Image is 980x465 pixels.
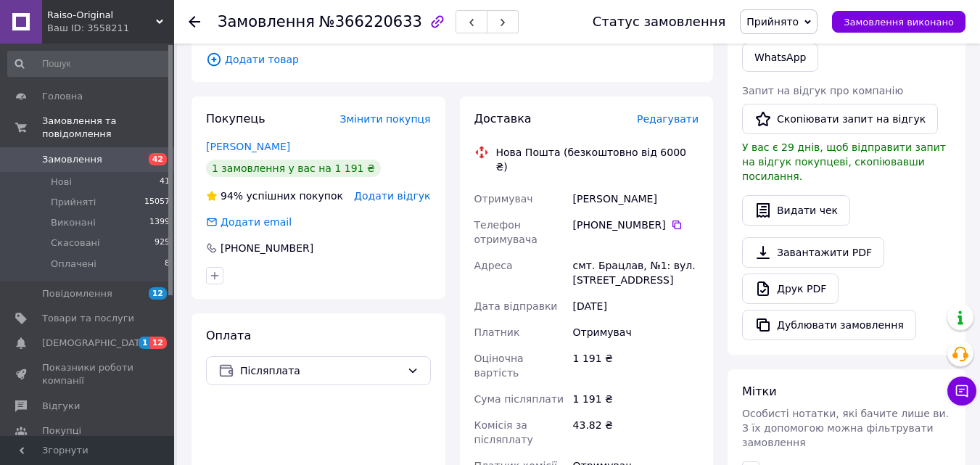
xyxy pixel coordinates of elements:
div: 43.82 ₴ [570,412,701,453]
div: [DATE] [570,293,701,319]
span: 12 [150,337,167,349]
span: Товари та послуги [42,312,134,325]
span: Raiso-Original [47,9,156,22]
span: Платник [474,326,520,338]
a: [PERSON_NAME] [206,141,290,152]
button: Дублювати замовлення [742,310,916,340]
div: 1 191 ₴ [570,345,701,386]
span: 94% [221,190,243,202]
span: Прийняті [51,196,96,209]
span: Комісія за післяплату [474,419,533,445]
span: 8 [165,258,170,271]
span: Сума післяплати [474,393,564,405]
a: Завантажити PDF [742,237,884,268]
span: [DEMOGRAPHIC_DATA] [42,337,149,350]
span: 15057 [144,196,170,209]
span: Оціночна вартість [474,353,524,379]
span: №366220633 [319,13,422,30]
div: [PHONE_NUMBER] [219,241,315,255]
span: Післяплата [240,363,401,379]
span: 12 [149,287,167,300]
input: Пошук [7,51,171,77]
span: Доставка [474,112,532,125]
span: Прийнято [746,16,799,28]
a: WhatsApp [742,43,818,72]
div: [PERSON_NAME] [570,186,701,212]
span: Особисті нотатки, які бачите лише ви. З їх допомогою можна фільтрувати замовлення [742,408,949,448]
span: Запит на відгук про компанію [742,85,903,96]
span: Замовлення виконано [844,17,954,28]
span: Отримувач [474,193,533,205]
div: Додати email [219,215,293,229]
span: Покупець [206,112,265,125]
div: Статус замовлення [593,15,726,29]
div: Повернутися назад [189,15,200,29]
span: Редагувати [637,113,699,125]
span: 1 [139,337,150,349]
div: 1 замовлення у вас на 1 191 ₴ [206,160,381,177]
span: Замовлення [42,153,102,166]
span: 925 [155,236,170,250]
span: Оплата [206,329,251,342]
div: Нова Пошта (безкоштовно від 6000 ₴) [493,145,703,174]
span: 41 [160,176,170,189]
button: Скопіювати запит на відгук [742,104,938,134]
span: Телефон отримувача [474,219,538,245]
div: [PHONE_NUMBER] [573,218,699,232]
span: Оплачені [51,258,96,271]
span: Мітки [742,384,777,398]
button: Видати чек [742,195,850,226]
span: Замовлення та повідомлення [42,115,174,141]
span: Додати товар [206,52,699,67]
span: Змінити покупця [340,113,431,125]
span: Додати відгук [354,190,430,202]
span: 1399 [149,216,170,229]
span: Скасовані [51,236,100,250]
div: Ваш ID: 3558211 [47,22,174,35]
span: Адреса [474,260,513,271]
div: Додати email [205,215,293,229]
div: успішних покупок [206,189,343,203]
button: Чат з покупцем [947,376,976,406]
button: Замовлення виконано [832,11,965,33]
span: Показники роботи компанії [42,361,134,387]
a: Друк PDF [742,273,839,304]
div: Отримувач [570,319,701,345]
span: У вас є 29 днів, щоб відправити запит на відгук покупцеві, скопіювавши посилання. [742,141,946,182]
span: Виконані [51,216,96,229]
span: Замовлення [218,13,315,30]
span: Дата відправки [474,300,558,312]
div: смт. Брацлав, №1: вул. [STREET_ADDRESS] [570,252,701,293]
span: 42 [149,153,167,165]
span: Повідомлення [42,287,112,300]
span: Покупці [42,424,81,437]
span: Головна [42,90,83,103]
span: Відгуки [42,400,80,413]
span: Нові [51,176,72,189]
div: 1 191 ₴ [570,386,701,412]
